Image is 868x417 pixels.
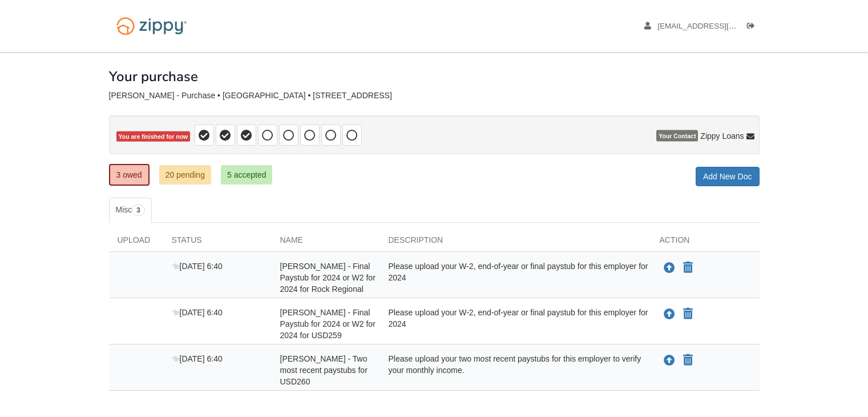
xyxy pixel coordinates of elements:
div: Action [651,234,760,251]
span: [PERSON_NAME] - Final Paystub for 2024 or W2 for 2024 for USD259 [280,308,376,340]
button: Upload Angelica Hanks - Final Paystub for 2024 or W2 for 2024 for Rock Regional [663,260,676,275]
button: Declare Angelica Hanks - Final Paystub for 2024 or W2 for 2024 for USD259 not applicable [682,307,694,321]
div: [PERSON_NAME] - Purchase • [GEOGRAPHIC_DATA] • [STREET_ADDRESS] [109,91,760,101]
span: Your Contact [656,130,698,142]
span: fandemonium.cosplays@gmail.com [657,22,788,30]
span: [DATE] 6:40 [172,262,223,271]
span: 3 [132,205,145,216]
div: Please upload your two most recent paystubs for this employer to verify your monthly income. [380,353,651,387]
h1: Your purchase [109,69,198,84]
a: 20 pending [159,165,211,185]
a: Misc [109,198,152,223]
button: Declare Angelica Hanks - Two most recent paystubs for USD260 not applicable [682,354,694,367]
span: [DATE] 6:40 [172,308,223,317]
span: [DATE] 6:40 [172,354,223,363]
span: [PERSON_NAME] - Final Paystub for 2024 or W2 for 2024 for Rock Regional [280,262,376,294]
a: edit profile [644,22,789,33]
div: Name [272,234,380,251]
div: Status [163,234,272,251]
button: Upload Angelica Hanks - Two most recent paystubs for USD260 [663,353,676,368]
div: Please upload your W-2, end-of-year or final paystub for this employer for 2024 [380,307,651,341]
button: Upload Angelica Hanks - Final Paystub for 2024 or W2 for 2024 for USD259 [663,307,676,322]
button: Declare Angelica Hanks - Final Paystub for 2024 or W2 for 2024 for Rock Regional not applicable [682,261,694,275]
span: You are finished for now [116,131,191,142]
span: [PERSON_NAME] - Two most recent paystubs for USD260 [280,354,368,386]
span: Zippy Loans [700,130,744,142]
a: Add New Doc [696,167,760,186]
div: Description [380,234,651,251]
a: Log out [747,22,760,33]
a: 5 accepted [221,165,273,185]
div: Please upload your W-2, end-of-year or final paystub for this employer for 2024 [380,260,651,295]
a: 3 owed [109,164,150,186]
img: Logo [109,11,194,41]
div: Upload [109,234,163,251]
